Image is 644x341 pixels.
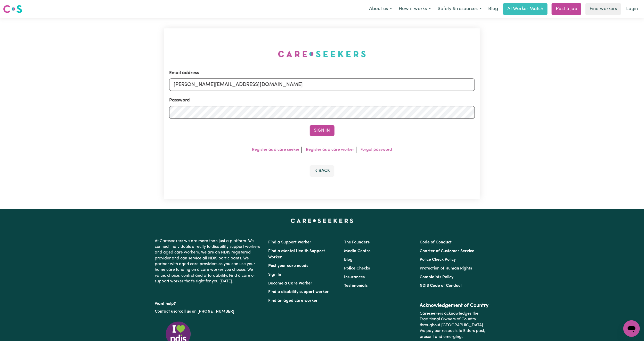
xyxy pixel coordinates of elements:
[366,4,395,14] button: About us
[268,273,281,277] a: Sign In
[268,290,329,294] a: Find a disability support worker
[344,266,370,271] a: Police Checks
[420,258,456,262] a: Police Check Policy
[310,125,335,136] button: Sign In
[395,4,434,14] button: How it works
[268,281,313,286] a: Become a Care Worker
[252,148,299,152] a: Register as a care seeker
[344,240,370,244] a: The Founders
[552,3,581,15] a: Post a job
[268,240,312,244] a: Find a Support Worker
[344,249,371,253] a: Media Centre
[420,266,472,271] a: Protection of Human Rights
[344,284,368,288] a: Testimonials
[155,307,262,316] p: or
[268,299,318,303] a: Find an aged care worker
[169,78,475,91] input: Email address
[306,148,354,152] a: Register as a care worker
[169,70,199,76] label: Email address
[155,299,262,307] p: Want help?
[310,165,335,177] button: Back
[169,97,190,104] label: Password
[3,3,22,15] a: Careseekers logo
[3,4,22,14] img: Careseekers logo
[623,3,641,15] a: Login
[291,219,353,223] a: Careseekers home page
[155,236,262,287] p: At Careseekers we are more than just a platform. We connect individuals directly to disability su...
[420,240,452,244] a: Code of Conduct
[361,148,392,152] a: Forgot password
[420,303,489,309] h2: Acknowledgement of Country
[155,310,175,314] a: Contact us
[344,258,353,262] a: Blog
[420,275,453,279] a: Complaints Policy
[268,264,308,268] a: Post your care needs
[268,249,325,259] a: Find a Mental Health Support Worker
[179,310,234,314] a: call us on [PHONE_NUMBER]
[344,275,365,279] a: Insurances
[420,284,462,288] a: NDIS Code of Conduct
[623,320,640,337] iframe: Button to launch messaging window, conversation in progress
[434,4,485,14] button: Safety & resources
[503,3,548,15] a: AI Worker Match
[485,3,501,15] a: Blog
[420,249,474,253] a: Charter of Customer Service
[585,3,621,15] a: Find workers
